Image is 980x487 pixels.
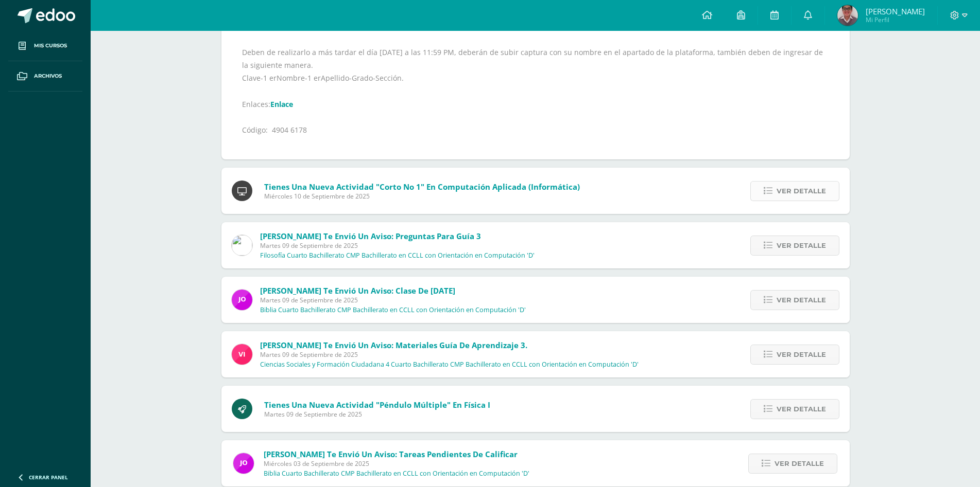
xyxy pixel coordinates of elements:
[777,182,826,201] span: Ver detalle
[264,470,529,478] p: Biblia Cuarto Bachillerato CMP Bachillerato en CCLL con Orientación en Computación 'D'
[264,410,490,419] span: Martes 09 de Septiembre de 2025
[264,182,580,192] span: Tienes una nueva actividad "Corto No 1" En Computación Aplicada (Informática)
[837,5,858,26] img: 9ff29071dadff2443d3fc9e4067af210.png
[866,6,925,16] span: [PERSON_NAME]
[260,285,455,296] span: [PERSON_NAME] te envió un aviso: Clase de [DATE]
[264,192,580,201] span: Miércoles 10 de Septiembre de 2025
[270,99,293,109] a: Enlace
[264,459,529,468] span: Miércoles 03 de Septiembre de 2025
[260,296,526,304] span: Martes 09 de Septiembre de 2025
[260,241,535,250] span: Martes 09 de Septiembre de 2025
[260,340,527,350] span: [PERSON_NAME] te envió un aviso: Materiales Guía de aprendizaje 3.
[777,291,826,310] span: Ver detalle
[775,454,824,473] span: Ver detalle
[232,344,252,365] img: bd6d0aa147d20350c4821b7c643124fa.png
[260,231,481,241] span: [PERSON_NAME] te envió un aviso: Preguntas para guía 3
[866,15,925,24] span: Mi Perfil
[260,306,526,314] p: Biblia Cuarto Bachillerato CMP Bachillerato en CCLL con Orientación en Computación 'D'
[8,61,82,92] a: Archivos
[777,345,826,364] span: Ver detalle
[260,251,535,260] p: Filosofía Cuarto Bachillerato CMP Bachillerato en CCLL con Orientación en Computación 'D'
[260,360,639,369] p: Ciencias Sociales y Formación Ciudadana 4 Cuarto Bachillerato CMP Bachillerato en CCLL con Orient...
[29,474,68,481] span: Cerrar panel
[232,290,252,310] img: 6614adf7432e56e5c9e182f11abb21f1.png
[260,350,639,359] span: Martes 09 de Septiembre de 2025
[264,449,518,459] span: [PERSON_NAME] te envió un aviso: Tareas pendientes de calificar
[8,31,82,61] a: Mis cursos
[242,7,829,149] div: Buenos días, estimados estudiantes, es un gusto saludarles por este medio. El presente aviso es p...
[34,72,62,80] span: Archivos
[34,42,67,50] span: Mis cursos
[233,453,254,474] img: 6614adf7432e56e5c9e182f11abb21f1.png
[777,236,826,255] span: Ver detalle
[264,400,490,410] span: Tienes una nueva actividad "Péndulo múltiple" En Física I
[232,235,252,256] img: 6dfd641176813817be49ede9ad67d1c4.png
[777,400,826,419] span: Ver detalle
